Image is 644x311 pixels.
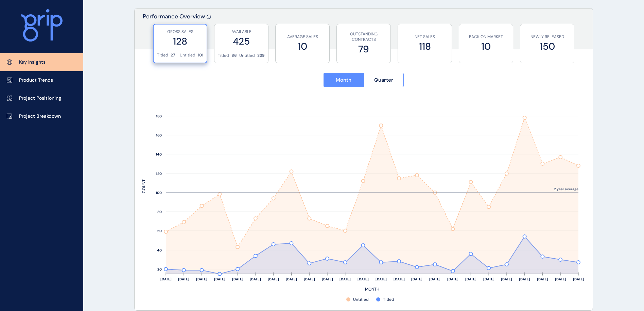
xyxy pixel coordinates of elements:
[537,277,548,281] text: [DATE]
[157,210,162,214] text: 80
[157,267,162,272] text: 20
[218,53,229,59] p: Titled
[573,277,584,281] text: [DATE]
[157,35,203,48] label: 128
[411,277,422,281] text: [DATE]
[336,77,351,83] span: Month
[218,29,265,35] p: AVAILABLE
[322,277,333,281] text: [DATE]
[555,277,566,281] text: [DATE]
[268,277,279,281] text: [DATE]
[214,277,225,281] text: [DATE]
[231,53,237,59] p: 86
[279,34,326,40] p: AVERAGE SALES
[465,277,476,281] text: [DATE]
[157,52,168,58] p: Titled
[463,40,509,53] label: 10
[376,277,387,281] text: [DATE]
[196,277,207,281] text: [DATE]
[257,53,265,59] p: 339
[157,229,162,233] text: 60
[340,277,351,281] text: [DATE]
[157,248,162,252] text: 40
[401,34,448,40] p: NET SALES
[19,77,53,84] p: Product Trends
[171,52,175,58] p: 27
[141,179,146,193] text: COUNT
[279,40,326,53] label: 10
[374,77,393,83] span: Quarter
[463,34,509,40] p: BACK ON MARKET
[239,53,255,59] p: Untitled
[198,52,203,58] p: 101
[232,277,243,281] text: [DATE]
[340,31,387,43] p: OUTSTANDING CONTRACTS
[447,277,458,281] text: [DATE]
[501,277,512,281] text: [DATE]
[286,277,297,281] text: [DATE]
[524,34,571,40] p: NEWLY RELEASED
[160,277,172,281] text: [DATE]
[324,73,364,87] button: Month
[156,191,162,195] text: 100
[304,277,315,281] text: [DATE]
[218,35,265,48] label: 425
[340,43,387,56] label: 79
[156,171,162,176] text: 120
[19,59,46,66] p: Key Insights
[19,113,61,120] p: Project Breakdown
[429,277,440,281] text: [DATE]
[156,114,162,118] text: 180
[483,277,494,281] text: [DATE]
[156,152,162,157] text: 140
[524,40,571,53] label: 150
[554,187,578,191] text: 2 year average
[250,277,261,281] text: [DATE]
[519,277,530,281] text: [DATE]
[156,133,162,137] text: 160
[178,277,189,281] text: [DATE]
[358,277,369,281] text: [DATE]
[143,13,205,49] p: Performance Overview
[401,40,448,53] label: 118
[19,95,61,102] p: Project Positioning
[365,287,379,292] text: MONTH
[364,73,404,87] button: Quarter
[157,29,203,35] p: GROSS SALES
[180,52,195,58] p: Untitled
[394,277,405,281] text: [DATE]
